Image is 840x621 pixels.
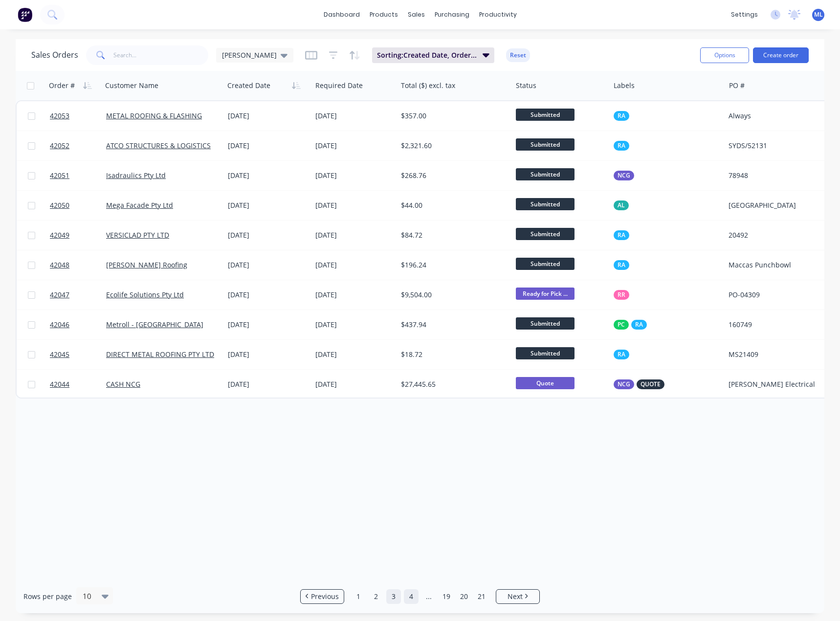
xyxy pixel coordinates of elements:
[430,7,474,22] div: purchasing
[315,260,393,270] div: [DATE]
[50,141,69,151] span: 42052
[315,81,363,90] div: Required Date
[496,592,539,601] a: Next page
[516,138,575,151] span: Submitted
[814,10,823,19] span: ML
[50,340,106,369] a: 42045
[315,350,393,359] div: [DATE]
[753,47,809,63] button: Create order
[50,161,106,190] a: 42051
[401,200,503,210] div: $44.00
[106,141,211,150] a: ATCO STRUCTURES & LOGISTICS
[50,230,69,240] span: 42049
[106,111,202,120] a: METAL ROOFING & FLASHING
[635,320,643,330] span: RA
[228,290,308,300] div: [DATE]
[726,7,763,22] div: settings
[401,171,503,180] div: $268.76
[614,81,635,90] div: Labels
[105,81,158,90] div: Customer Name
[106,350,214,359] a: DIRECT METAL ROOFING PTY LTD
[729,260,822,270] div: Maccas Punchbowl
[474,589,489,604] a: Page 21
[729,320,822,330] div: 160749
[228,141,308,151] div: [DATE]
[50,200,69,210] span: 42050
[50,250,106,280] a: 42048
[614,379,664,389] button: NCGQUOTE
[516,377,575,389] span: Quote
[315,320,393,330] div: [DATE]
[50,350,69,359] span: 42045
[641,379,661,389] span: QUOTE
[614,230,629,240] button: RA
[227,81,270,90] div: Created Date
[516,168,575,180] span: Submitted
[228,200,308,210] div: [DATE]
[31,50,78,60] h1: Sales Orders
[401,290,503,300] div: $9,504.00
[228,111,308,121] div: [DATE]
[401,260,503,270] div: $196.24
[106,200,173,210] a: Mega Facade Pty Ltd
[401,350,503,359] div: $18.72
[106,260,187,269] a: [PERSON_NAME] Roofing
[50,370,106,399] a: 42044
[351,589,366,604] a: Page 1
[729,111,822,121] div: Always
[113,45,209,65] input: Search...
[311,592,339,601] span: Previous
[404,589,419,604] a: Page 4
[618,230,625,240] span: RA
[23,592,72,601] span: Rows per page
[729,230,822,240] div: 20492
[614,171,634,180] button: NCG
[401,111,503,121] div: $357.00
[315,230,393,240] div: [DATE]
[49,81,75,90] div: Order #
[614,141,629,151] button: RA
[319,7,365,22] a: dashboard
[315,290,393,300] div: [DATE]
[386,589,401,604] a: Page 3 is your current page
[106,230,169,240] a: VERSICLAD PTY LTD
[614,320,647,330] button: PCRA
[516,81,536,90] div: Status
[315,111,393,121] div: [DATE]
[506,48,530,62] button: Reset
[228,379,308,389] div: [DATE]
[700,47,749,63] button: Options
[50,171,69,180] span: 42051
[474,7,522,22] div: productivity
[18,7,32,22] img: Factory
[369,589,383,604] a: Page 2
[50,320,69,330] span: 42046
[401,379,503,389] div: $27,445.65
[614,260,629,270] button: RA
[401,320,503,330] div: $437.94
[614,290,629,300] button: RR
[228,260,308,270] div: [DATE]
[618,379,630,389] span: NCG
[729,81,745,90] div: PO #
[729,141,822,151] div: SYDS/52131
[50,191,106,220] a: 42050
[365,7,403,22] div: products
[508,592,523,601] span: Next
[421,589,436,604] a: Jump forward
[729,171,822,180] div: 78948
[618,290,625,300] span: RR
[618,200,625,210] span: AL
[401,81,455,90] div: Total ($) excl. tax
[315,171,393,180] div: [DATE]
[614,200,629,210] button: AL
[315,379,393,389] div: [DATE]
[516,198,575,210] span: Submitted
[50,131,106,160] a: 42052
[618,111,625,121] span: RA
[50,379,69,389] span: 42044
[50,310,106,339] a: 42046
[50,111,69,121] span: 42053
[106,171,166,180] a: Isadraulics Pty Ltd
[614,111,629,121] button: RA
